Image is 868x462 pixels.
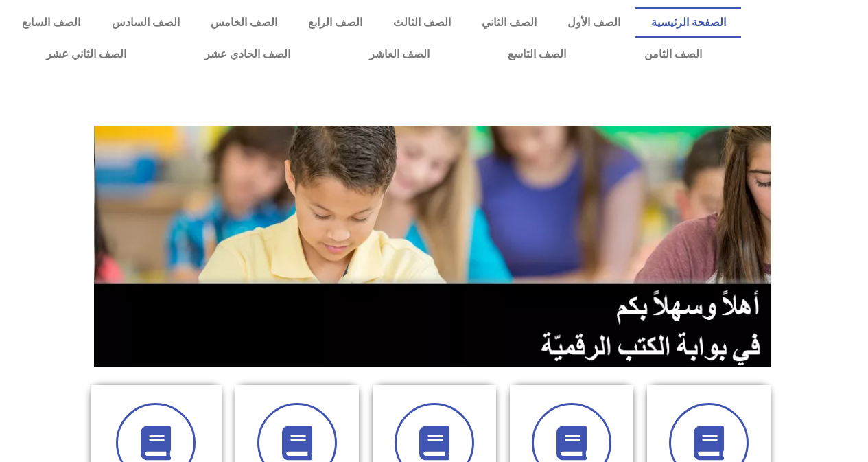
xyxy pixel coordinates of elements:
a: الصفحة الرئيسية [635,7,741,38]
a: الصف الخامس [195,7,292,38]
a: الصف الثالث [377,7,466,38]
a: الصف الحادي عشر [165,38,329,70]
a: الصف الثاني [466,7,552,38]
a: الصف الثامن [605,38,741,70]
a: الصف السابع [7,7,96,38]
a: الصف التاسع [469,38,605,70]
a: الصف السادس [96,7,195,38]
a: الصف العاشر [330,38,469,70]
a: الصف الأول [552,7,635,38]
a: الصف الثاني عشر [7,38,165,70]
a: الصف الرابع [292,7,377,38]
